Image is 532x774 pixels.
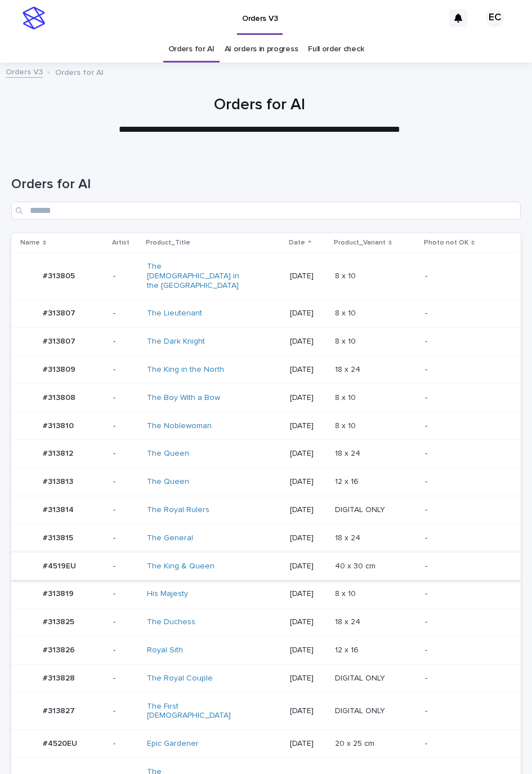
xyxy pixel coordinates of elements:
[113,477,138,487] p: -
[335,335,358,346] p: 8 x 10
[147,702,241,721] a: The First [DEMOGRAPHIC_DATA]
[425,309,503,318] p: -
[290,533,326,543] p: [DATE]
[11,176,521,193] h1: Orders for AI
[335,475,361,487] p: 12 x 16
[147,533,193,543] a: The General
[147,739,199,749] a: Epic Gardener
[290,589,326,599] p: [DATE]
[147,365,224,375] a: The King in the North
[335,419,358,431] p: 8 x 10
[147,393,220,403] a: The Boy With a Bow
[113,272,138,281] p: -
[147,337,205,346] a: The Dark Knight
[113,309,138,318] p: -
[425,449,503,459] p: -
[147,646,183,655] a: Royal Sith
[290,449,326,459] p: [DATE]
[147,589,188,599] a: His Majesty
[113,449,138,459] p: -
[225,36,298,63] a: AI orders in progress
[425,562,503,571] p: -
[290,706,326,716] p: [DATE]
[425,477,503,487] p: -
[425,533,503,543] p: -
[290,393,326,403] p: [DATE]
[11,252,521,299] tr: #313805#313805 -The [DEMOGRAPHIC_DATA] in the [GEOGRAPHIC_DATA] [DATE]8 x 108 x 10 -
[425,337,503,346] p: -
[113,646,138,655] p: -
[335,363,363,375] p: 18 x 24
[290,421,326,431] p: [DATE]
[290,337,326,346] p: [DATE]
[113,533,138,543] p: -
[147,449,189,459] a: The Queen
[289,237,305,249] p: Date
[43,306,78,318] p: #313807
[11,300,521,328] tr: #313807#313807 -The Lieutenant [DATE]8 x 108 x 10 -
[6,65,43,78] a: Orders V3
[335,269,358,281] p: 8 x 10
[43,503,76,515] p: #313814
[335,391,358,403] p: 8 x 10
[11,552,521,580] tr: #4519EU#4519EU -The King & Queen [DATE]40 x 30 cm40 x 30 cm -
[290,674,326,683] p: [DATE]
[335,737,377,749] p: 20 x 25 cm
[43,335,78,346] p: #313807
[11,96,508,115] h1: Orders for AI
[308,36,364,63] a: Full order check
[11,730,521,758] tr: #4520EU#4520EU -Epic Gardener [DATE]20 x 25 cm20 x 25 cm -
[335,306,358,318] p: 8 x 10
[334,237,386,249] p: Product_Variant
[147,421,212,431] a: The Noblewoman
[11,636,521,664] tr: #313826#313826 -Royal Sith [DATE]12 x 1612 x 16 -
[290,562,326,571] p: [DATE]
[11,412,521,440] tr: #313810#313810 -The Noblewoman [DATE]8 x 108 x 10 -
[11,580,521,608] tr: #313819#313819 -His Majesty [DATE]8 x 108 x 10 -
[11,664,521,692] tr: #313828#313828 -The Royal Couple [DATE]DIGITAL ONLYDIGITAL ONLY -
[335,643,361,655] p: 12 x 16
[43,671,77,683] p: #313828
[43,615,77,627] p: #313825
[147,505,209,515] a: The Royal Rulers
[11,468,521,496] tr: #313813#313813 -The Queen [DATE]12 x 1612 x 16 -
[20,237,40,249] p: Name
[113,393,138,403] p: -
[147,262,241,290] a: The [DEMOGRAPHIC_DATA] in the [GEOGRAPHIC_DATA]
[335,704,387,716] p: DIGITAL ONLY
[113,739,138,749] p: -
[335,587,358,599] p: 8 x 10
[113,337,138,346] p: -
[425,589,503,599] p: -
[168,36,214,63] a: Orders for AI
[147,562,214,571] a: The King & Queen
[11,355,521,384] tr: #313809#313809 -The King in the North [DATE]18 x 2418 x 24 -
[113,706,138,716] p: -
[147,674,213,683] a: The Royal Couple
[290,365,326,375] p: [DATE]
[11,692,521,730] tr: #313827#313827 -The First [DEMOGRAPHIC_DATA] [DATE]DIGITAL ONLYDIGITAL ONLY -
[113,589,138,599] p: -
[11,202,521,220] div: Search
[290,477,326,487] p: [DATE]
[146,237,190,249] p: Product_Title
[425,421,503,431] p: -
[113,505,138,515] p: -
[335,559,378,571] p: 40 x 30 cm
[425,674,503,683] p: -
[43,363,78,375] p: #313809
[290,646,326,655] p: [DATE]
[147,309,202,318] a: The Lieutenant
[335,531,363,543] p: 18 x 24
[425,617,503,627] p: -
[335,671,387,683] p: DIGITAL ONLY
[43,531,75,543] p: #313815
[43,643,77,655] p: #313826
[11,524,521,552] tr: #313815#313815 -The General [DATE]18 x 2418 x 24 -
[113,365,138,375] p: -
[113,617,138,627] p: -
[425,365,503,375] p: -
[424,237,468,249] p: Photo not OK
[290,505,326,515] p: [DATE]
[425,706,503,716] p: -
